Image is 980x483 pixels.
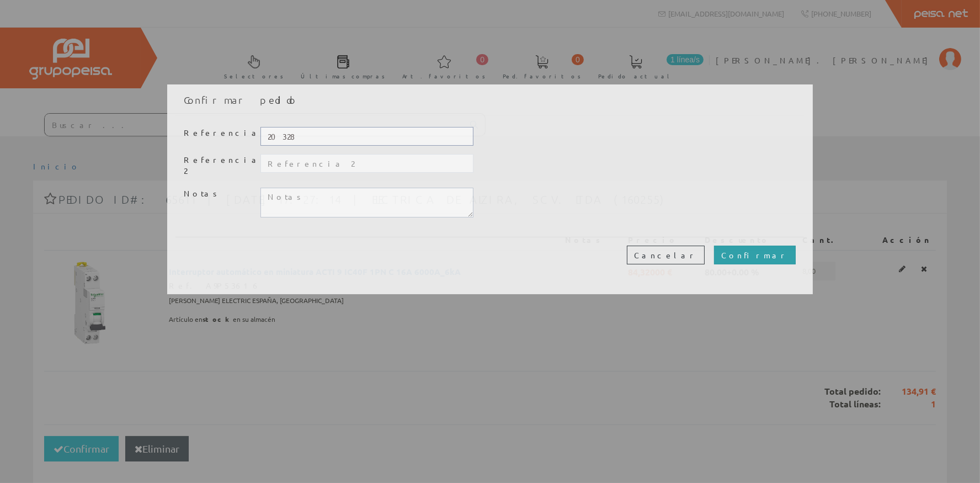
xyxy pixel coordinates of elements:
[175,188,252,199] label: Notas
[175,155,252,177] label: Referencia 2
[175,128,252,139] label: Referencia
[184,93,796,107] h4: Confirmar pedido
[714,246,796,264] input: Confirmar
[627,246,705,264] button: Cancelar
[260,154,473,173] input: Referencia 2
[260,127,473,146] input: Referencia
